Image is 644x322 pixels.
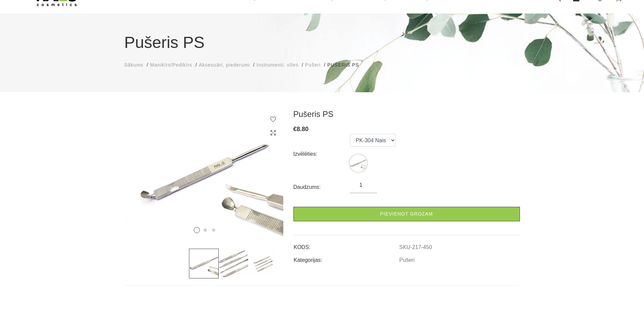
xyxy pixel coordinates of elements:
a: SKU-217-450 [399,244,432,250]
a: Sākums [124,61,144,69]
td: KODS: [293,239,399,251]
a: Manikīrs/Pedikīrs [150,61,192,69]
img: ... [189,249,219,278]
td: Kategorijas: [293,251,399,264]
img: ... [350,155,367,172]
div: Izvēlēties: [293,149,350,159]
a: Pušeri [399,257,414,263]
div: Daudzums: [293,182,350,193]
a: Pušeri [305,61,321,69]
span: € [293,126,297,132]
span: Pušeri [305,62,321,68]
a: Pievienot grozam [293,207,520,221]
li: Pušeris PS [327,61,366,69]
span: Aksesuāri, piederumi [199,62,250,68]
img: ... [124,109,283,239]
img: ... [248,249,278,278]
span: Manikīrs/Pedikīrs [150,62,192,68]
h1: Pušeris PS [124,30,520,55]
span: Instrumenti, vīles [257,62,299,68]
a: Instrumenti, vīles [257,61,299,69]
span: 8.80 [297,126,309,132]
a: Aksesuāri, piederumi [199,61,250,69]
span: Sākums [124,62,144,68]
button: 3 of 3 [212,228,215,232]
h3: Pušeris PS [293,109,520,119]
button: 1 of 3 [194,227,200,233]
img: ... [219,249,248,278]
button: 2 of 3 [204,228,207,232]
